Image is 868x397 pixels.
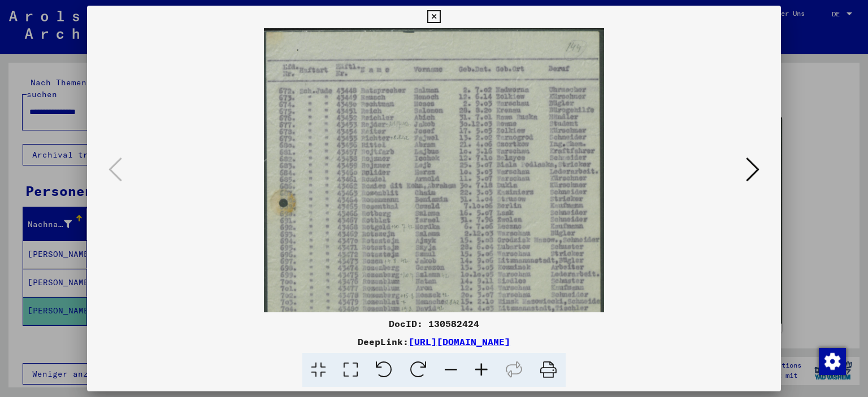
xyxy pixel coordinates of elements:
div: DocID: 130582424 [87,317,782,330]
img: Zustimmung ändern [819,348,846,375]
a: [URL][DOMAIN_NAME] [409,336,510,347]
div: Zustimmung ändern [818,347,845,374]
div: DeepLink: [87,335,782,348]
